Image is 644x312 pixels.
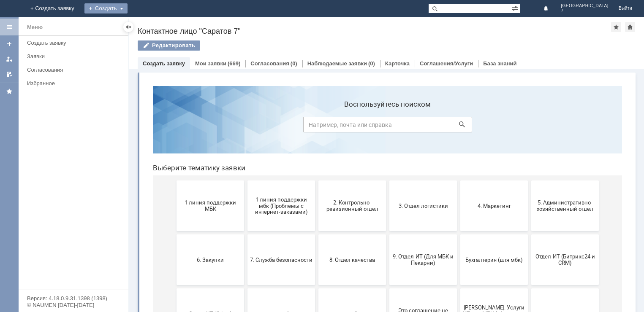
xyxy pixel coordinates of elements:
[317,177,379,183] span: Бухгалтерия (для мбк)
[30,155,98,206] button: 6. Закупки
[483,60,516,67] a: База знаний
[24,50,127,63] a: Заявки
[625,22,635,32] div: Сделать домашней страницей
[385,155,453,206] button: Отдел-ИТ (Битрикс24 и CRM)
[3,37,16,51] a: Создать заявку
[27,67,123,73] div: Согласования
[138,27,611,35] div: Контактное лицо "Саратов 7"
[195,60,226,67] a: Мои заявки
[24,36,127,49] a: Создать заявку
[101,155,169,206] button: 7. Служба безопасности
[317,225,379,244] span: [PERSON_NAME]. Услуги ИТ для МБК (оформляет L1)
[104,177,166,183] span: 7. Служба безопасности
[228,60,240,67] div: (669)
[175,231,237,237] span: Франчайзинг
[246,174,308,187] span: 9. Отдел-ИТ (Для МБК и Пекарни)
[157,21,326,29] label: Воспользуйтесь поиском
[27,40,123,46] div: Создать заявку
[143,60,185,67] a: Создать заявку
[314,101,382,152] button: 4. Маркетинг
[243,155,311,206] button: 9. Отдел-ИТ (Для МБК и Пекарни)
[175,177,237,183] span: 8. Отдел качества
[33,231,95,237] span: Отдел-ИТ (Офис)
[388,120,450,133] span: 5. Административно-хозяйственный отдел
[27,302,120,308] div: © NAUMEN [DATE]-[DATE]
[420,60,473,67] a: Соглашения/Услуги
[314,155,382,206] button: Бухгалтерия (для мбк)
[246,123,308,129] span: 3. Отдел логистики
[104,231,166,237] span: Финансовый отдел
[243,101,311,152] button: 3. Отдел логистики
[385,60,410,67] a: Карточка
[388,174,450,187] span: Отдел-ИТ (Битрикс24 и CRM)
[101,101,169,152] button: 1 линия поддержки мбк (Проблемы с интернет-заказами)
[307,60,367,67] a: Наблюдаемые заявки
[33,177,95,183] span: 6. Закупки
[172,155,240,206] button: 8. Отдел качества
[27,80,114,86] div: Избранное
[3,52,16,66] a: Мои заявки
[24,63,127,76] a: Согласования
[246,228,308,241] span: Это соглашение не активно!
[157,38,326,53] input: Например, почта или справка
[7,84,476,93] header: Выберите тематику заявки
[30,101,98,152] button: 1 линия поддержки МБК
[291,60,297,67] div: (0)
[175,120,237,133] span: 2. Контрольно-ревизионный отдел
[368,60,375,67] div: (0)
[123,22,133,32] div: Скрыть меню
[3,67,16,81] a: Мои согласования
[84,3,128,13] div: Создать
[27,22,43,32] div: Меню
[317,123,379,129] span: 4. Маркетинг
[385,101,453,152] button: 5. Административно-хозяйственный отдел
[243,209,311,260] button: Это соглашение не активно!
[27,53,123,59] div: Заявки
[511,4,520,12] span: Расширенный поиск
[104,117,166,136] span: 1 линия поддержки мбк (Проблемы с интернет-заказами)
[385,209,453,260] button: не актуален
[314,209,382,260] button: [PERSON_NAME]. Услуги ИТ для МБК (оформляет L1)
[250,60,289,67] a: Согласования
[30,209,98,260] button: Отдел-ИТ (Офис)
[101,209,169,260] button: Финансовый отдел
[388,231,450,237] span: не актуален
[27,296,120,301] div: Версия: 4.18.0.9.31.1398 (1398)
[611,22,621,32] div: Добавить в избранное
[172,101,240,152] button: 2. Контрольно-ревизионный отдел
[561,3,609,8] span: [GEOGRAPHIC_DATA]
[172,209,240,260] button: Франчайзинг
[561,8,609,13] span: 7
[33,120,95,133] span: 1 линия поддержки МБК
